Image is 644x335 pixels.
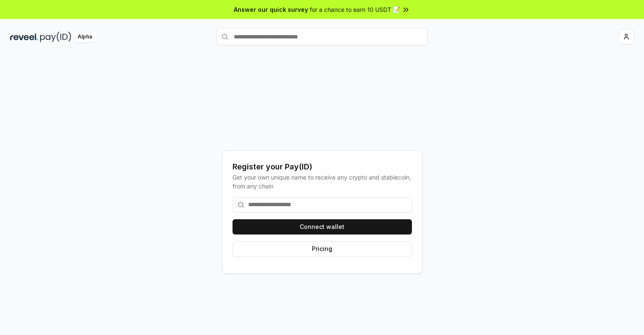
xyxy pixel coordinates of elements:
div: Alpha [73,32,97,42]
button: Pricing [233,241,412,256]
span: for a chance to earn 10 USDT 📝 [310,5,400,14]
div: Get your own unique name to receive any crypto and stablecoin, from any chain [233,173,412,191]
button: Connect wallet [233,219,412,234]
img: pay_id [40,32,71,42]
div: Register your Pay(ID) [233,161,412,173]
img: reveel_dark [10,32,38,42]
span: Answer our quick survey [234,5,308,14]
